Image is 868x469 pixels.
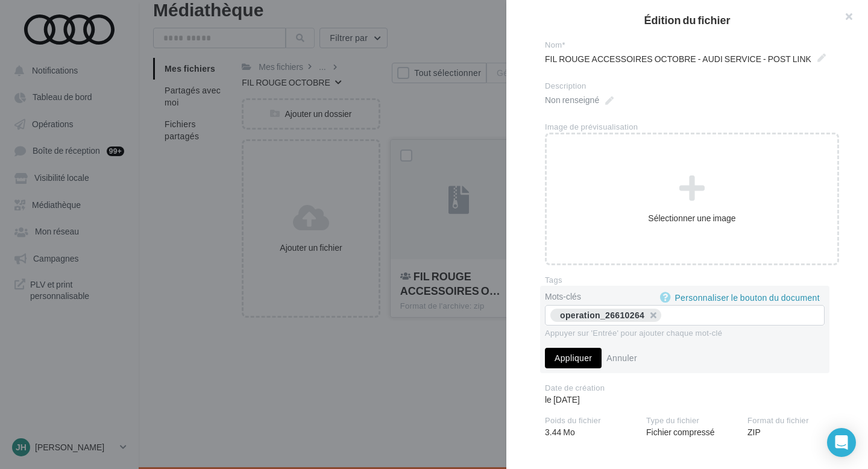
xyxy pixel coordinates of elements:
span: Non renseigné [545,92,614,109]
h2: Édition du fichier [526,14,849,25]
div: 3.44 Mo [545,415,646,438]
div: le [DATE] [545,383,646,406]
div: Image de prévisualisation [545,122,839,133]
a: Personnaliser le bouton du document [660,291,825,305]
label: Mots-clés [545,292,581,301]
div: operation_26610264 [560,310,644,320]
div: Appuyer sur 'Entrée' pour ajouter chaque mot-clé [545,328,825,339]
div: Type du fichier [646,415,738,426]
button: Appliquer [545,348,602,368]
div: Format du fichier [747,415,839,426]
div: Sélectionner une image [547,212,837,224]
div: Date de création [545,383,637,394]
div: Tags [545,275,839,286]
div: Description [545,81,839,92]
div: Open Intercom Messenger [827,428,856,457]
div: ZIP [747,415,849,438]
div: Poids du fichier [545,415,637,426]
span: FIL ROUGE ACCESSOIRES OCTOBRE - AUDI SERVICE - POST LINK [545,51,826,68]
button: Annuler [602,351,642,365]
div: Fichier compressé [646,415,747,438]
